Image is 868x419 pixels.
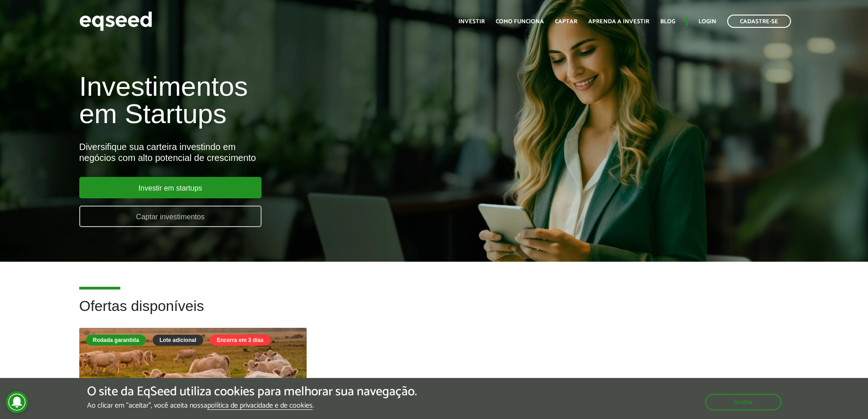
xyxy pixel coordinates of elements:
button: Aceitar [705,394,781,410]
div: Lote adicional [153,335,203,346]
h1: Investimentos em Startups [79,73,500,128]
a: Cadastre-se [727,15,791,28]
h5: O site da EqSeed utiliza cookies para melhorar sua navegação. [87,385,417,399]
a: Investir [458,19,485,25]
h2: Ofertas disponíveis [79,298,789,328]
a: Login [699,19,716,25]
a: política de privacidade e de cookies [207,402,313,410]
a: Como funciona [496,19,544,25]
div: Diversifique sua carteira investindo em negócios com alto potencial de crescimento [79,141,500,163]
a: Captar investimentos [79,206,262,227]
a: Aprenda a investir [588,19,649,25]
div: Encerra em 3 dias [210,335,271,346]
a: Blog [660,19,675,25]
img: EqSeed [79,9,152,33]
div: Rodada garantida [86,335,146,346]
a: Investir em startups [79,177,262,198]
a: Captar [555,19,577,25]
p: Ao clicar em "aceitar", você aceita nossa . [87,401,417,410]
